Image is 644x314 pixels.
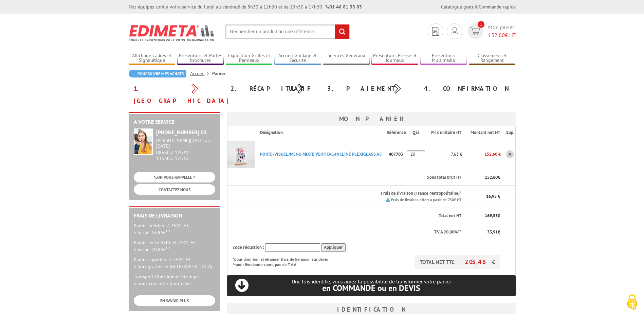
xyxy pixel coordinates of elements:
[466,23,516,39] a: devis rapide 1 Mon panier 152,60€ HT
[233,213,461,219] p: Total net HT
[441,3,516,10] div: |
[391,197,461,202] small: Frais de livraison offert à partir de 750€ HT
[134,256,215,270] p: Panier supérieur à 750€ HT
[260,151,382,157] a: PORTE-VISUEL/MENU MIXTE VERTICAL-INCLINé PLEXIGLASS A5
[134,222,215,236] p: Panier inférieur à 350€ HT
[177,53,224,64] a: Présentoirs et Porte-brochures
[134,295,215,306] a: EN SAVOIR PLUS
[467,129,500,136] p: Montant net HT
[486,193,500,199] span: 16,95 €
[134,239,215,253] p: Panier entre 350€ et 750€ HT
[190,70,212,76] a: Accueil
[233,229,461,235] p: T.V.A 20,00%**
[260,190,461,197] p: Frais de livraison (France Metropolitaine)*
[134,184,215,195] a: CONTACTEZ-NOUS
[470,28,480,35] img: devis rapide
[255,170,462,186] th: Sous total brut HT
[274,53,321,64] a: Accueil Guidage et Sécurité
[467,213,500,219] p: €
[387,148,407,160] p: 407703
[488,32,505,38] span: 152,60
[415,255,500,269] p: TOTAL NET TTC €
[326,4,362,10] strong: 01 46 81 33 03
[129,53,176,64] a: Affichage Cadres et Signalétique
[420,53,467,64] a: Présentoirs Multimédia
[407,126,425,139] th: Qté
[432,27,439,36] img: devis rapide
[227,141,255,168] img: PORTE-VISUEL/MENU MIXTE VERTICAL-INCLINé PLEXIGLASS A5
[225,83,322,95] div: 2. Récapitulatif
[467,229,500,235] p: €
[227,278,516,292] p: Une fois identifié, vous aurez la possibilité de transformer votre panier
[488,31,516,39] span: € HT
[129,83,225,107] div: 1. [GEOGRAPHIC_DATA]
[134,172,215,182] a: ON VOUS RAPPELLE ?
[156,138,215,149] div: [PERSON_NAME][DATE] au [DATE]
[166,245,170,250] sup: HT
[465,258,492,266] span: 203,46
[134,229,170,235] span: > forfait 16.95€
[323,53,370,64] a: Services Généraux
[386,198,390,202] img: picto.png
[469,53,516,64] a: Classement et Rangement
[227,112,516,126] h3: Mon panier
[226,53,273,64] a: Exposition Grilles et Panneaux
[620,291,644,314] button: Cookies (fenêtre modale)
[134,246,170,252] span: > forfait 20.95€
[134,128,153,155] img: widget-service.jpg
[134,119,215,125] h2: A votre service
[129,3,362,10] div: Nos équipes sont à votre service du lundi au vendredi de 8h30 à 12h30 et de 13h30 à 17h30
[225,24,350,39] input: Rechercher un produit ou une référence...
[233,244,264,250] span: code réduction :
[467,174,500,181] p: €
[322,283,420,293] span: en COMMANDE ou en DEVIS
[371,53,418,64] a: Présentoirs Presse et Journaux
[255,126,387,139] th: Désignation
[451,27,458,35] img: devis rapide
[488,23,516,39] span: Mon panier
[479,4,516,10] a: Commande rapide
[233,255,335,267] p: *pour dom-tom et étranger frais de livraison sur devis **pour livraison export, pas de T.V.A
[487,229,498,235] span: 33,91
[485,213,498,219] span: 169,55
[321,243,346,252] input: Appliquer
[478,21,484,28] span: 1
[156,129,207,136] strong: [PHONE_NUMBER] 03
[430,129,461,136] p: Prix unitaire HT
[129,20,215,46] img: Edimeta
[419,83,516,95] div: 4. Confirmation
[387,129,406,136] p: Référence
[134,280,191,286] span: > nous consulter pour devis
[501,126,515,139] th: Sup.
[485,174,498,180] span: 152,60
[212,70,225,77] li: Panier
[335,24,349,39] input: rechercher
[129,70,186,77] a: Poursuivre mes achats
[624,294,641,311] img: Cookies (fenêtre modale)
[134,273,215,287] p: Transport Dom-Tom et Etranger
[462,148,501,160] p: 152,60 €
[322,83,419,95] div: 3. Paiement
[134,213,215,219] h2: Frais de Livraison
[156,138,215,161] div: 08h30 à 12h30 13h30 à 17h30
[441,4,478,10] a: Catalogue gratuit
[134,263,212,269] span: > port gratuit en [GEOGRAPHIC_DATA]
[166,228,170,233] sup: HT
[425,148,462,160] p: 7,63 €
